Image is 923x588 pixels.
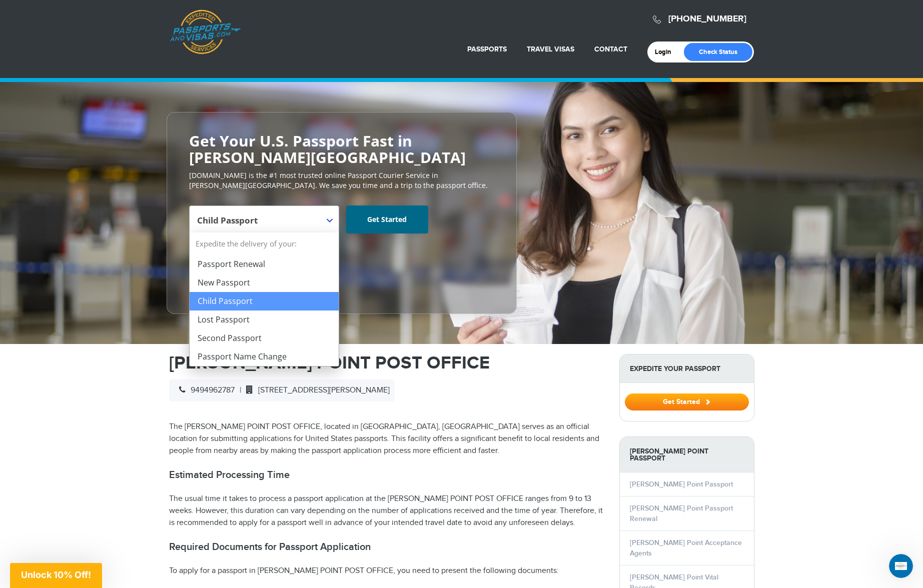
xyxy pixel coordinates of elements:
li: Child Passport [190,292,339,310]
li: Lost Passport [190,310,339,329]
a: [PHONE_NUMBER] [668,13,746,24]
strong: [PERSON_NAME] Point Passport [620,437,754,472]
a: Passports & [DOMAIN_NAME] [170,9,241,54]
iframe: Intercom live chat [889,554,913,578]
a: Get Started [625,397,749,405]
a: Passports [467,45,507,53]
span: 9494962787 [174,385,235,395]
strong: Expedite Your Passport [620,354,754,383]
li: Passport Name Change [190,347,339,366]
div: | [169,379,395,401]
li: Second Passport [190,329,339,347]
h2: Get Your U.S. Passport Fast in [PERSON_NAME][GEOGRAPHIC_DATA] [189,132,494,165]
p: [DOMAIN_NAME] is the #1 most trusted online Passport Courier Service in [PERSON_NAME][GEOGRAPHIC_... [189,170,494,190]
span: Starting at $199 + government fees [189,238,494,248]
h2: Required Documents for Passport Application [169,541,604,553]
button: Get Started [625,393,749,410]
span: Child Passport [197,209,329,237]
a: [PERSON_NAME] Point Passport Renewal [630,504,733,523]
p: The usual time it takes to process a passport application at the [PERSON_NAME] POINT POST OFFICE ... [169,493,604,529]
div: Unlock 10% Off! [10,563,102,588]
a: [PERSON_NAME] Point Passport [630,480,733,488]
a: [PERSON_NAME] Point Acceptance Agents [630,538,742,557]
span: Unlock 10% Off! [21,569,91,580]
span: Child Passport [189,205,339,233]
a: Check Status [684,43,752,61]
li: Expedite the delivery of your: [190,232,339,366]
p: The [PERSON_NAME] POINT POST OFFICE, located in [GEOGRAPHIC_DATA], [GEOGRAPHIC_DATA] serves as an... [169,421,604,457]
h2: Estimated Processing Time [169,469,604,481]
a: Travel Visas [527,45,574,53]
li: Passport Renewal [190,255,339,273]
p: To apply for a passport in [PERSON_NAME] POINT POST OFFICE, you need to present the following doc... [169,565,604,577]
a: Contact [594,45,627,53]
span: [STREET_ADDRESS][PERSON_NAME] [241,385,390,395]
li: New Passport [190,273,339,292]
a: Get Started [346,205,428,233]
strong: Expedite the delivery of your: [190,232,339,255]
a: Login [655,48,678,56]
h1: [PERSON_NAME] POINT POST OFFICE [169,354,604,372]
